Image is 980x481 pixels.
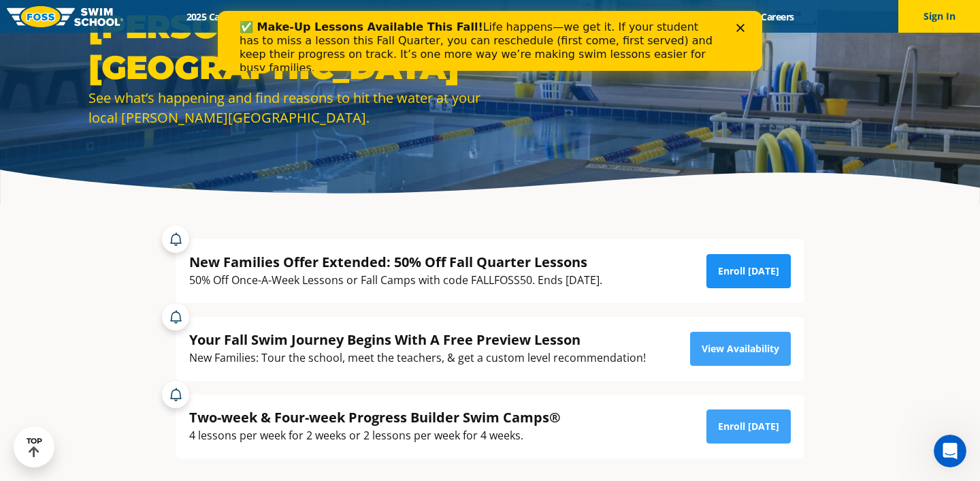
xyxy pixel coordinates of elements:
div: Life happens—we get it. If your student has to miss a lesson this Fall Quarter, you can reschedul... [22,10,501,64]
div: New Families Offer Extended: 50% Off Fall Quarter Lessons [189,253,602,271]
div: Close [519,12,532,20]
a: View Availability [690,332,791,366]
div: Your Fall Swim Journey Begins With A Free Preview Lesson [189,330,646,349]
div: Two-week & Four-week Progress Builder Swim Camps® [189,408,561,426]
img: FOSS Swim School Logo [7,6,123,27]
b: ✅ Make-Up Lessons Available This Fall! [22,10,265,22]
div: See what’s happening and find reasons to hit the water at your local [PERSON_NAME][GEOGRAPHIC_DATA]. [88,88,483,127]
a: Swim Like [PERSON_NAME] [562,10,706,23]
a: About [PERSON_NAME] [436,10,563,23]
a: Swim Path® Program [316,10,436,23]
div: 50% Off Once-A-Week Lessons or Fall Camps with code FALLFOSS50. Ends [DATE]. [189,271,602,290]
a: 2025 Calendar [174,10,259,23]
iframe: Intercom live chat banner [218,11,762,71]
div: TOP [27,437,42,458]
a: Blog [706,10,749,23]
div: 4 lessons per week for 2 weeks or 2 lessons per week for 4 weeks. [189,426,561,445]
div: New Families: Tour the school, meet the teachers, & get a custom level recommendation! [189,349,646,367]
a: Enroll [DATE] [706,254,791,288]
a: Schools [259,10,316,23]
a: Careers [749,10,806,23]
iframe: Intercom live chat [934,435,966,467]
a: Enroll [DATE] [706,409,791,444]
